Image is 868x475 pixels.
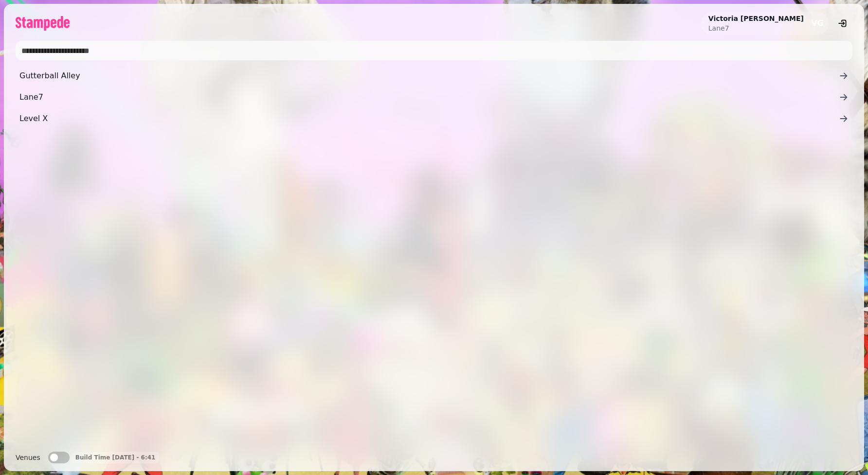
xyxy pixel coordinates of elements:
span: Gutterball Alley [19,70,839,82]
h2: Victoria [PERSON_NAME] [708,14,804,23]
span: Lane7 [19,91,839,103]
img: logo [16,16,70,31]
label: Venues [16,452,40,463]
a: Gutterball Alley [16,66,852,86]
a: Level X [16,109,852,128]
a: Lane7 [16,88,852,107]
button: logout [833,14,852,33]
span: Level X [19,113,839,124]
p: Lane7 [708,23,804,33]
p: Build Time [DATE] - 6:41 [75,454,156,461]
span: VG [811,19,824,27]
